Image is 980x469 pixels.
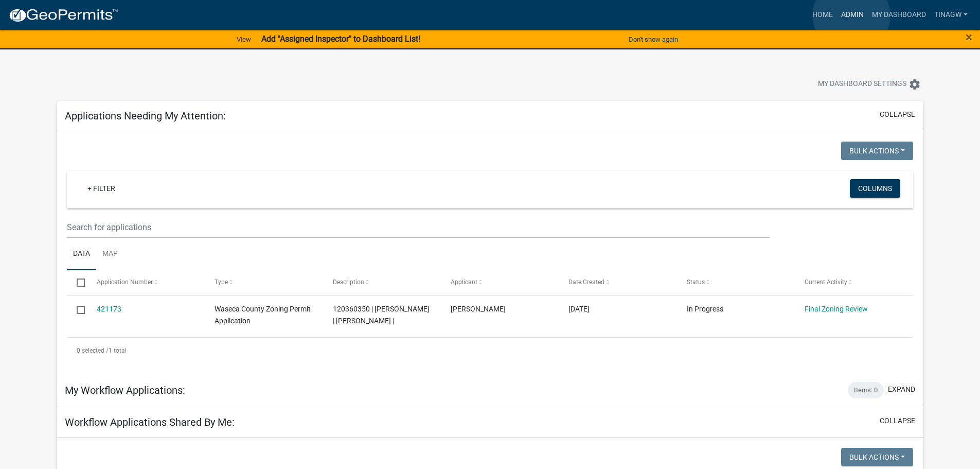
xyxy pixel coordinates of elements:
[215,305,311,325] span: Waseca County Zoning Permit Application
[795,270,913,295] datatable-header-cell: Current Activity
[880,109,915,120] button: collapse
[559,270,676,295] datatable-header-cell: Date Created
[818,78,906,91] span: My Dashboard Settings
[848,382,884,398] div: Items: 0
[233,31,255,48] a: View
[966,31,972,43] button: Close
[67,270,86,295] datatable-header-cell: Select
[77,347,109,354] span: 0 selected /
[841,448,913,466] button: Bulk Actions
[67,238,96,271] a: Data
[568,279,604,286] span: Date Created
[880,415,915,426] button: collapse
[805,279,847,286] span: Current Activity
[97,279,153,286] span: Application Number
[850,179,900,198] button: Columns
[625,31,682,48] button: Don't show again
[441,270,559,295] datatable-header-cell: Applicant
[65,416,235,428] h5: Workflow Applications Shared By Me:
[568,305,590,313] span: 05/14/2025
[930,5,972,25] a: TinaGW
[87,270,205,295] datatable-header-cell: Application Number
[96,238,124,271] a: Map
[810,74,929,94] button: My Dashboard Settingssettings
[333,305,430,325] span: 120360350 | JULIE D BARTELT | DOUGLAS G BARTELT |
[67,338,913,363] div: 1 total
[323,270,440,295] datatable-header-cell: Description
[451,305,506,313] span: Tawni
[261,34,420,44] strong: Add "Assigned Inspector" to Dashboard List!
[966,30,972,44] span: ×
[805,305,868,313] a: Final Zoning Review
[67,217,769,238] input: Search for applications
[888,384,915,395] button: expand
[687,279,705,286] span: Status
[868,5,930,25] a: My Dashboard
[65,384,185,396] h5: My Workflow Applications:
[57,131,923,374] div: collapse
[687,305,723,313] span: In Progress
[205,270,323,295] datatable-header-cell: Type
[215,279,228,286] span: Type
[808,5,837,25] a: Home
[451,279,477,286] span: Applicant
[79,179,123,198] a: + Filter
[841,142,913,160] button: Bulk Actions
[677,270,795,295] datatable-header-cell: Status
[837,5,868,25] a: Admin
[65,110,226,122] h5: Applications Needing My Attention:
[333,279,364,286] span: Description
[908,78,921,91] i: settings
[97,305,121,313] a: 421173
